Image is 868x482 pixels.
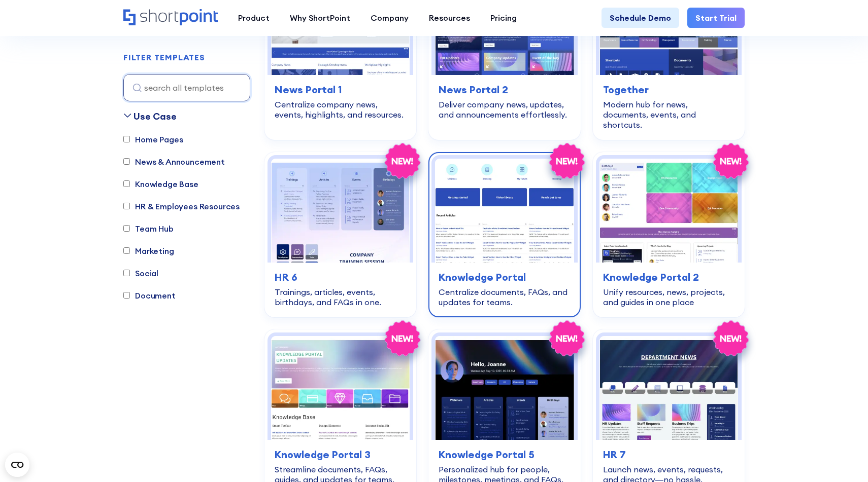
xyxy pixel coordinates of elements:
label: Team Hub [123,223,174,235]
a: Start Trial [687,8,745,28]
label: HR & Employees Resources [123,200,240,212]
input: Home Pages [123,136,130,143]
label: Home Pages [123,133,183,145]
input: Social [123,270,130,277]
input: HR & Employees Resources [123,203,130,210]
a: Company [360,8,419,28]
iframe: Chat Widget [817,433,868,482]
label: Social [123,267,158,279]
a: Schedule Demo [602,8,679,28]
input: Document [123,292,130,299]
label: News & Announcement [123,156,225,168]
div: Company [371,12,409,24]
button: Open CMP widget [5,453,29,477]
h3: HR 7 [603,447,735,462]
img: HR 6 – HR SharePoint Site Template: Trainings, articles, events, birthdays, and FAQs in one. [271,159,410,263]
h3: Knowledge Portal 2 [603,270,735,285]
input: Team Hub [123,226,130,232]
label: Marketing [123,245,174,257]
h3: Knowledge Portal 5 [439,447,570,462]
div: Deliver company news, updates, and announcements effortlessly. [439,99,570,120]
img: Knowledge Portal 5 – SharePoint Profile Page: Personalized hub for people, milestones, meetings, ... [435,336,574,440]
div: Trainings, articles, events, birthdays, and FAQs in one. [275,287,406,307]
div: Unify resources, news, projects, and guides in one place [603,287,735,307]
h3: Knowledge Portal [439,270,570,285]
a: Knowledge Portal 2 – SharePoint IT knowledge base Template: Unify resources, news, projects, and ... [593,152,745,317]
img: Knowledge Portal 3 – Best SharePoint Template For Knowledge Base: Streamline documents, FAQs, gui... [271,336,410,440]
img: HR 7 – HR SharePoint Template: Launch news, events, requests, and directory—no hassle. [599,336,738,440]
h3: Knowledge Portal 3 [275,447,406,462]
label: Knowledge Base [123,178,198,190]
a: Why ShortPoint [280,8,360,28]
h3: Together [603,82,735,97]
input: News & Announcement [123,159,130,165]
div: Why ShortPoint [290,12,350,24]
input: search all templates [123,74,250,101]
div: Product [238,12,270,24]
h3: News Portal 1 [275,82,406,97]
div: Pricing [490,12,517,24]
a: HR 6 – HR SharePoint Site Template: Trainings, articles, events, birthdays, and FAQs in one.HR 6T... [264,152,416,317]
div: Modern hub for news, documents, events, and shortcuts. [603,99,735,130]
img: Knowledge Portal – SharePoint Knowledge Base Template: Centralize documents, FAQs, and updates fo... [435,159,574,263]
input: Knowledge Base [123,181,130,188]
a: Pricing [480,8,527,28]
div: Centralize documents, FAQs, and updates for teams. [439,287,570,307]
div: Use Case [133,109,177,123]
a: Knowledge Portal – SharePoint Knowledge Base Template: Centralize documents, FAQs, and updates fo... [428,152,580,317]
h3: News Portal 2 [439,82,570,97]
a: Product [228,8,280,28]
label: Document [123,289,176,302]
div: Centralize company news, events, highlights, and resources. [275,99,406,120]
h3: HR 6 [275,270,406,285]
img: Knowledge Portal 2 – SharePoint IT knowledge base Template: Unify resources, news, projects, and ... [599,159,738,263]
a: Resources [419,8,480,28]
div: Resources [429,12,470,24]
div: FILTER TEMPLATES [123,54,205,62]
input: Marketing [123,248,130,254]
a: Home [123,9,218,26]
